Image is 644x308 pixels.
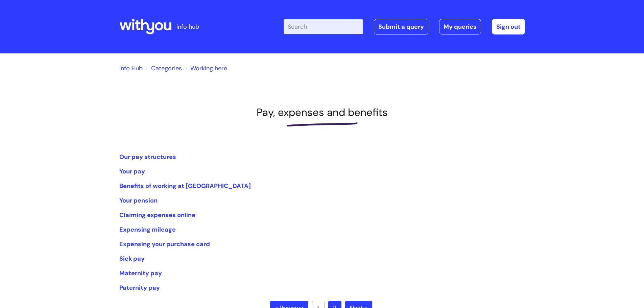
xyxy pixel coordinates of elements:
[374,19,428,34] a: Submit a query
[119,153,176,161] a: Our pay structures
[144,63,182,74] li: Solution home
[119,255,145,263] a: Sick pay
[119,196,158,205] a: Your pension
[119,226,176,234] a: Expensing mileage
[119,106,525,119] h1: Pay, expenses and benefits
[119,284,160,292] a: Paternity pay
[119,182,251,190] a: Benefits of working at [GEOGRAPHIC_DATA]
[284,19,525,34] div: | -
[176,21,199,32] p: info hub
[284,19,363,34] input: Search
[190,64,227,72] a: Working here
[151,64,182,72] a: Categories
[184,63,227,74] li: Working here
[492,19,525,34] a: Sign out
[119,240,210,248] a: Expensing your purchase card
[439,19,481,34] a: My queries
[119,269,162,277] a: Maternity pay
[119,64,143,72] a: Info Hub
[119,211,195,219] a: Claiming expenses online
[119,167,145,175] a: Your pay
